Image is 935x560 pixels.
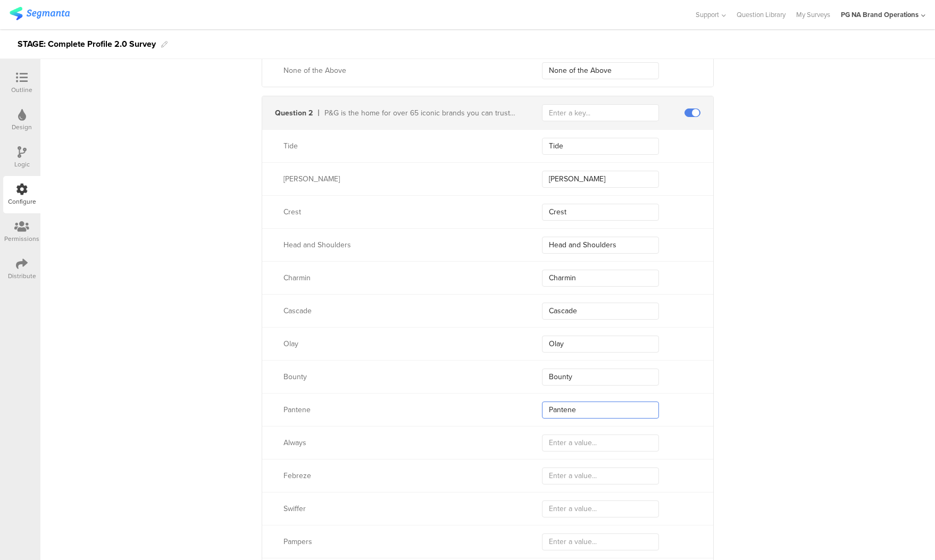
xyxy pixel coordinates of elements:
div: Question 2 [275,107,313,119]
div: PG NA Brand Operations [841,10,919,20]
div: Febreze [283,470,516,481]
div: Cascade [283,305,516,316]
input: Enter a value... [542,204,659,221]
div: Bounty [283,371,516,382]
div: Head and Shoulders [283,239,516,250]
input: Enter a value... [542,62,659,79]
div: Permissions [4,234,39,244]
input: Enter a value... [542,270,659,287]
div: Olay [283,338,516,349]
input: Enter a value... [542,138,659,155]
div: Dawn [283,173,516,185]
input: Enter a value... [542,402,659,419]
div: Outline [11,85,32,95]
div: Crest [283,206,516,218]
input: Enter a key... [542,104,659,121]
div: Logic [14,160,30,169]
input: Enter a value... [542,500,659,517]
input: Enter a value... [542,336,659,353]
div: Tide [283,140,516,152]
div: STAGE: Complete Profile 2.0 Survey [18,36,156,53]
input: Enter a value... [542,369,659,386]
img: segmanta logo [10,7,70,20]
input: Enter a value... [542,303,659,320]
div: Distribute [8,271,36,281]
input: Enter a value... [542,533,659,550]
span: Support [696,10,719,20]
div: Charmin [283,272,516,283]
div: Pampers [283,536,516,547]
div: Configure [8,197,36,206]
input: Enter a value... [542,467,659,484]
input: Enter a value... [542,434,659,452]
div: None of the Above [283,65,516,76]
div: Design [12,122,32,132]
div: Pantene [283,404,516,415]
div: Always [283,437,516,448]
div: P&G is the home for over 65 iconic brands you can trust in your home. Do you regularly buy any of... [324,107,516,119]
div: Swiffer [283,503,516,514]
input: Enter a value... [542,171,659,188]
input: Enter a value... [542,237,659,254]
